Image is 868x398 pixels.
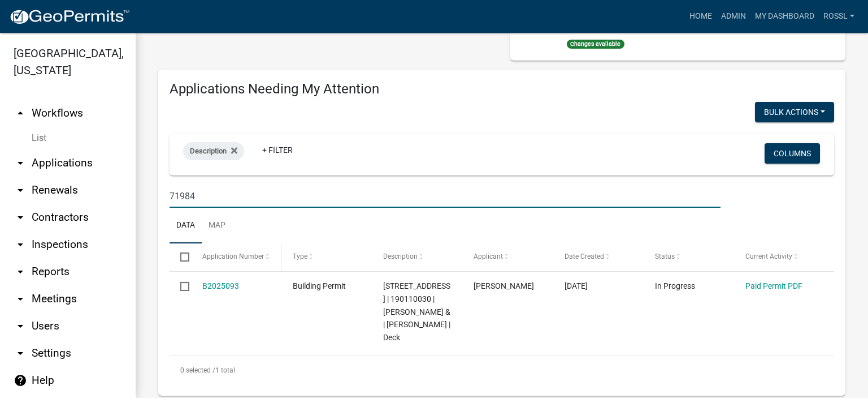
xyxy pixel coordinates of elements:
span: Description [190,147,227,155]
i: arrow_drop_up [14,106,27,120]
button: Bulk Actions [755,102,834,122]
i: arrow_drop_down [14,238,27,251]
span: Ross Leonhardi [474,281,534,290]
datatable-header-cell: Current Activity [735,243,825,271]
span: In Progress [655,281,695,290]
span: Application Number [202,253,264,260]
datatable-header-cell: Type [282,243,372,271]
datatable-header-cell: Description [372,243,463,271]
button: Columns [765,143,820,164]
i: arrow_drop_down [14,265,27,279]
span: Changes available [567,40,624,49]
i: arrow_drop_down [14,346,27,360]
a: Paid Permit PDF [745,281,802,290]
a: Home [685,6,717,27]
datatable-header-cell: Applicant [463,243,553,271]
div: 1 total [170,356,834,384]
a: RossL [819,6,859,27]
datatable-header-cell: Date Created [553,243,644,271]
datatable-header-cell: Application Number [191,243,281,271]
span: 71984 325TH ST | 190110030 | WALLIN,LEE M & | ELLIE J FLUGUM | Deck [383,281,450,342]
i: arrow_drop_down [14,156,27,170]
span: Status [655,253,675,260]
i: arrow_drop_down [14,183,27,197]
datatable-header-cell: Status [644,243,735,271]
a: + Filter [253,140,302,160]
h4: Applications Needing My Attention [170,81,834,97]
span: 04/24/2025 [565,281,588,290]
i: arrow_drop_down [14,211,27,224]
span: Description [383,253,418,260]
datatable-header-cell: Select [170,243,191,271]
span: Date Created [565,253,604,260]
input: Search for applications [170,185,721,208]
span: Applicant [474,253,503,260]
a: B2025093 [202,281,239,290]
a: Map [202,208,232,244]
span: Type [293,253,307,260]
i: help [14,374,27,387]
a: Admin [717,6,750,27]
span: Current Activity [745,253,792,260]
i: arrow_drop_down [14,319,27,333]
span: 0 selected / [180,366,215,374]
span: Building Permit [293,281,346,290]
a: Data [170,208,202,244]
a: My Dashboard [750,6,819,27]
i: arrow_drop_down [14,292,27,306]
